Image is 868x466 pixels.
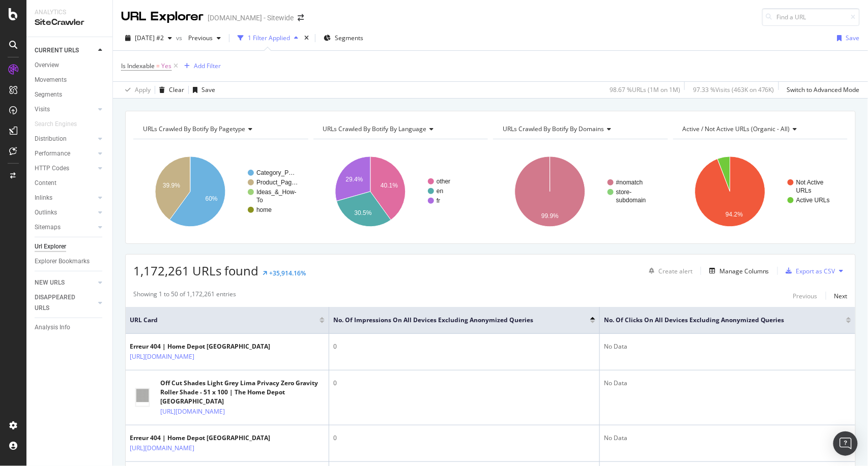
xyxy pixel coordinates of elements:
[256,169,295,176] text: Category_P…
[35,292,95,314] a: DISAPPEARED URLS
[35,104,50,115] div: Visits
[616,189,632,196] text: store-
[35,60,105,71] a: Overview
[121,30,176,46] button: [DATE] #2
[130,342,270,351] div: Erreur 404 | Home Depot [GEOGRAPHIC_DATA]
[321,121,479,137] h4: URLs Crawled By Botify By language
[302,33,311,43] div: times
[726,211,743,218] text: 94.2%
[35,178,56,189] div: Content
[133,262,258,279] span: 1,172,261 URLs found
[381,182,398,189] text: 40.1%
[35,17,104,28] div: SiteCrawler
[35,119,77,130] div: Search Engines
[130,385,155,411] img: main image
[333,342,595,351] div: 0
[169,85,184,94] div: Clear
[35,148,70,159] div: Performance
[35,178,105,189] a: Content
[333,379,595,388] div: 0
[121,61,155,70] span: Is Indexable
[35,322,70,333] div: Analysis Info
[833,431,858,456] div: Open Intercom Messenger
[35,292,86,314] div: DISAPPEARED URLS
[135,85,151,94] div: Apply
[437,178,450,185] text: other
[604,316,831,325] span: No. of Clicks On All Devices excluding anonymized queries
[673,147,846,236] div: A chart.
[616,197,646,204] text: subdomain
[298,14,304,21] div: arrow-right-arrow-left
[335,34,363,42] span: Segments
[176,34,184,42] span: vs
[269,269,306,277] div: +35,914.16%
[313,147,486,236] div: A chart.
[256,197,263,204] text: To
[35,89,105,100] a: Segments
[333,316,575,325] span: No. of Impressions On All Devices excluding anonymized queries
[35,134,95,144] a: Distribution
[834,292,848,300] div: Next
[796,197,830,204] text: Active URLs
[234,30,302,46] button: 1 Filter Applied
[35,8,104,17] div: Analytics
[35,222,95,233] a: Sitemaps
[354,209,371,216] text: 30.5%
[160,379,325,406] div: Off Cut Shades Light Grey Lima Privacy Zero Gravity Roller Shade - 51 x 100 | The Home Depot [GEO...
[705,265,769,277] button: Manage Columns
[35,148,95,159] a: Performance
[135,34,164,42] span: 2025 Aug. 21st #2
[604,433,851,443] div: No Data
[683,125,790,133] span: Active / Not Active URLs (organic - all)
[762,8,860,26] input: Find a URL
[35,241,105,252] a: Url Explorer
[323,125,427,133] span: URLs Crawled By Botify By language
[35,104,95,115] a: Visits
[783,82,860,98] button: Switch to Advanced Mode
[180,60,221,72] button: Add Filter
[35,75,105,85] a: Movements
[796,179,824,186] text: Not Active
[541,213,559,220] text: 99.9%
[133,147,306,236] svg: A chart.
[35,277,65,288] div: NEW URLS
[184,34,213,42] span: Previous
[256,206,272,213] text: home
[156,61,160,70] span: =
[35,134,67,144] div: Distribution
[35,277,95,288] a: NEW URLS
[333,433,595,443] div: 0
[793,292,818,300] div: Previous
[782,263,835,279] button: Export as CSV
[35,60,59,71] div: Overview
[693,85,774,94] div: 97.33 % Visits ( 463K on 476K )
[35,89,62,100] div: Segments
[35,222,61,233] div: Sitemaps
[793,290,818,302] button: Previous
[796,187,812,194] text: URLs
[256,179,298,186] text: Product_Pag…
[503,125,604,133] span: URLs Crawled By Botify By domains
[681,121,839,137] h4: Active / Not Active URLs
[616,179,643,186] text: #nomatch
[35,322,105,333] a: Analysis Info
[35,75,67,85] div: Movements
[256,189,297,196] text: Ideas_&_How-
[437,197,440,204] text: fr
[163,182,180,189] text: 39.9%
[184,30,225,46] button: Previous
[493,147,666,236] svg: A chart.
[160,407,225,417] a: [URL][DOMAIN_NAME]
[208,13,294,23] div: [DOMAIN_NAME] - Sitewide
[35,45,79,56] div: CURRENT URLS
[35,207,57,218] div: Outlinks
[645,263,692,279] button: Create alert
[320,30,367,46] button: Segments
[35,256,105,267] a: Explorer Bookmarks
[130,443,194,453] a: [URL][DOMAIN_NAME]
[121,8,204,25] div: URL Explorer
[130,352,194,362] a: [URL][DOMAIN_NAME]
[437,188,443,195] text: en
[201,85,215,94] div: Save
